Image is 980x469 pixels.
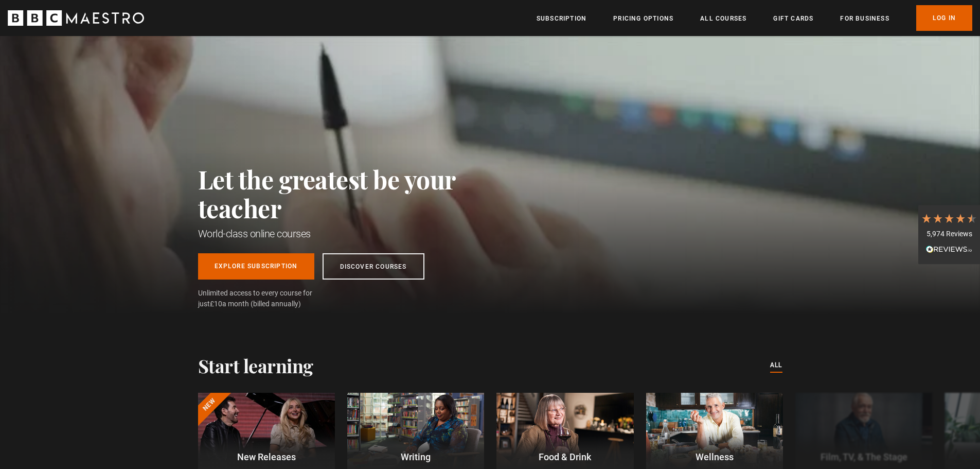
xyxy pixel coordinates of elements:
[840,13,889,24] a: For business
[918,205,980,265] div: 5,974 ReviewsRead All Reviews
[198,253,314,280] a: Explore Subscription
[921,244,977,256] div: Read All Reviews
[198,165,502,222] h2: Let the greatest be your teacher
[210,300,222,308] span: £10
[921,213,977,224] div: 4.7 Stars
[537,13,586,24] a: Subscription
[916,5,972,31] a: Log In
[770,360,782,371] a: All
[323,253,424,280] a: Discover Courses
[537,5,972,31] nav: Primary
[198,227,502,241] h1: World-class online courses
[198,288,337,309] span: Unlimited access to every course for just a month (billed annually)
[926,246,972,253] img: REVIEWS.io
[773,13,813,24] a: Gift Cards
[8,10,144,26] svg: BBC Maestro
[921,229,977,239] div: 5,974 Reviews
[700,13,746,24] a: All Courses
[613,13,673,24] a: Pricing Options
[198,355,313,376] h2: Start learning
